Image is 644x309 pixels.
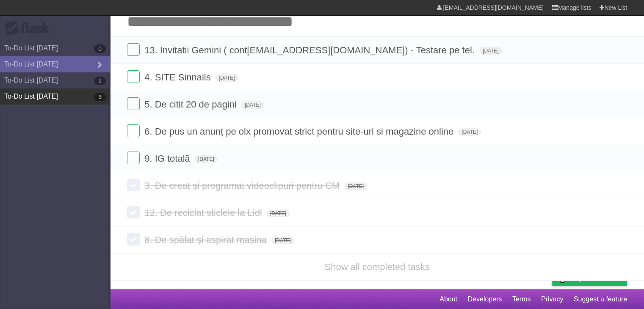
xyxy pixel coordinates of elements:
[144,45,477,55] span: 13. Invitatii Gemini ( cont [EMAIL_ADDRESS][DOMAIN_NAME] ) - Testare pe tel.
[195,155,218,163] span: [DATE]
[271,237,294,244] span: [DATE]
[144,180,342,191] span: 3. De creat și programat videoclipuri pentru CM
[144,99,239,110] span: 5. De citit 20 de pagini
[127,233,140,246] label: Done
[467,291,502,307] a: Developers
[94,77,106,85] b: 2
[127,124,140,137] label: Done
[439,291,457,307] a: About
[144,235,269,245] span: 8. De spălat și aspirat mașina
[144,153,192,164] span: 9. IG totală
[344,182,367,190] span: [DATE]
[127,206,140,218] label: Done
[4,21,55,36] div: Flask
[94,93,106,101] b: 3
[127,43,140,56] label: Done
[216,74,238,82] span: [DATE]
[127,152,140,164] label: Done
[267,210,290,217] span: [DATE]
[574,291,627,307] a: Suggest a feature
[144,207,264,218] span: 12. De reciclat sticlele la Lidl
[127,70,140,83] label: Done
[512,291,531,307] a: Terms
[127,97,140,110] label: Done
[144,72,213,83] span: 4. SITE Sinnails
[541,291,563,307] a: Privacy
[127,179,140,191] label: Done
[94,44,106,53] b: 0
[324,262,429,272] a: Show all completed tasks
[479,47,502,55] span: [DATE]
[144,126,456,137] span: 6. De pus un anunț pe olx promovat strict pentru site-uri si magazine online
[570,271,623,286] span: Buy me a coffee
[241,101,264,109] span: [DATE]
[458,128,481,136] span: [DATE]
